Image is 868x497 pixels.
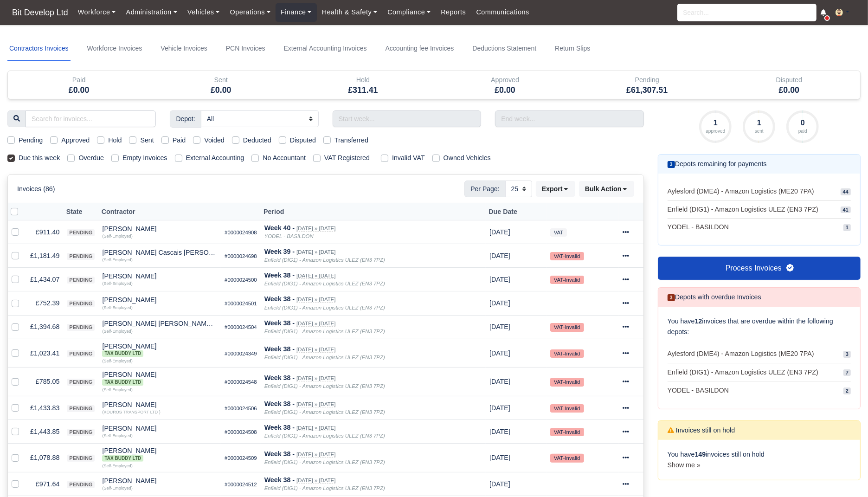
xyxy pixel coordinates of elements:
a: Enfield (DIG1) - Amazon Logistics ULEZ (EN3 7PZ) 7 [668,363,851,382]
label: No Accountant [263,153,306,163]
strong: Week 38 - [264,424,295,431]
span: Per Page: [464,181,505,197]
div: Export [536,181,579,197]
small: [DATE] » [DATE] [296,297,335,303]
div: Pending [583,75,711,85]
i: Enfield (DIG1) - Amazon Logistics ULEZ (EN3 7PZ) [264,329,385,334]
label: Overdue [78,153,104,163]
label: Approved [61,135,90,146]
span: pending [67,253,95,260]
small: VAT-Invalid [550,252,584,260]
small: [DATE] » [DATE] [296,321,335,327]
span: pending [67,229,95,236]
small: [DATE] » [DATE] [296,425,335,431]
span: Aylesford (DME4) - Amazon Logistics (ME20 7PA) [668,349,814,359]
small: VAT [550,228,567,237]
small: #0000024506 [225,406,257,411]
a: Administration [121,3,182,21]
div: [PERSON_NAME] [102,297,217,303]
i: Enfield (DIG1) - Amazon Logistics ULEZ (EN3 7PZ) [264,485,385,491]
small: #0000024504 [225,324,257,330]
td: £1,433.83 [26,396,63,420]
a: Workforce [73,3,121,21]
th: Period [261,203,486,220]
th: Due Date [486,203,547,220]
strong: Week 38 - [264,319,295,327]
a: YODEL - BASILDON 1 [668,219,851,236]
small: VAT-Invalid [550,428,584,436]
div: [PERSON_NAME] [PERSON_NAME] [102,320,217,327]
small: VAT-Invalid [550,349,584,358]
div: [PERSON_NAME] [102,371,217,385]
strong: Week 38 - [264,374,295,381]
i: Enfield (DIG1) - Amazon Logistics ULEZ (EN3 7PZ) [264,281,385,286]
span: pending [67,277,95,284]
div: Paid [8,71,150,99]
small: (Self-Employed) [102,234,132,239]
label: Transferred [334,135,368,146]
i: Enfield (DIG1) - Amazon Logistics ULEZ (EN3 7PZ) [264,355,385,360]
a: Communications [471,3,534,21]
span: Enfield (DIG1) - Amazon Logistics ULEZ (EN3 7PZ) [668,205,818,214]
small: [DATE] » [DATE] [296,478,335,484]
span: 1 day from now [489,480,510,488]
a: Compliance [382,3,436,21]
span: pending [67,405,95,412]
span: 1 day from now [489,323,510,330]
label: Pending [19,135,43,146]
label: VAT Registered [324,153,370,163]
div: Sent [150,71,292,99]
a: Operations [225,3,275,21]
small: (Self-Employed) [102,387,132,392]
small: VAT-Invalid [550,404,584,413]
i: Enfield (DIG1) - Amazon Logistics ULEZ (EN3 7PZ) [264,459,385,465]
td: £1,023.41 [26,339,63,368]
a: Process Invoices [658,257,861,280]
small: #0000024512 [225,482,257,487]
div: [PERSON_NAME] [102,401,217,408]
h5: £311.41 [299,85,427,95]
h5: £0.00 [725,85,853,95]
strong: Week 38 - [264,476,295,484]
span: pending [67,429,95,436]
h6: Depots with overdue Invoices [668,293,761,301]
h5: £0.00 [441,85,569,95]
input: Search... [677,4,817,21]
i: Enfield (DIG1) - Amazon Logistics ULEZ (EN3 7PZ) [264,383,385,389]
span: 3 [843,351,851,358]
a: Return Slips [553,36,592,61]
div: Disputed [725,75,853,85]
a: External Accounting Invoices [282,36,369,61]
span: 3 [668,161,675,168]
label: Sent [140,135,154,146]
p: You have invoices that are overdue within the following depots: [668,316,851,337]
strong: Week 38 - [264,450,295,458]
th: Contractor [98,203,221,220]
label: Paid [173,135,186,146]
input: End week... [495,110,643,127]
small: [DATE] » [DATE] [296,273,335,279]
label: Disputed [290,135,316,146]
label: Deducted [243,135,271,146]
h5: £0.00 [15,85,143,95]
div: [PERSON_NAME] [102,226,217,232]
h6: Depots remaining for payments [668,160,767,168]
strong: Week 38 - [264,295,295,303]
span: pending [67,455,95,462]
i: Enfield (DIG1) - Amazon Logistics ULEZ (EN3 7PZ) [264,433,385,439]
a: Aylesford (DME4) - Amazon Logistics (ME20 7PA) 3 [668,345,851,363]
strong: 12 [695,317,702,325]
iframe: Chat Widget [822,452,868,497]
div: Approved [434,71,576,99]
label: External Accounting [186,153,244,163]
td: £752.39 [26,291,63,315]
div: [PERSON_NAME] [102,343,217,357]
button: Bulk Action [579,181,634,197]
strong: Week 38 - [264,271,295,279]
div: [PERSON_NAME] [102,425,217,432]
h5: £0.00 [157,85,285,95]
a: Accounting fee Invoices [384,36,456,61]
